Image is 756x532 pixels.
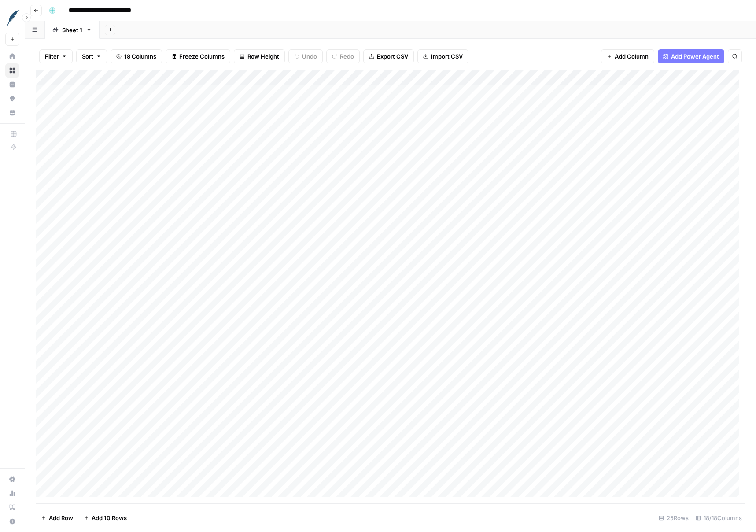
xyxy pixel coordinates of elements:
[92,514,127,522] span: Add 10 Rows
[78,511,132,525] button: Add 10 Rows
[5,78,19,92] a: Insights
[655,511,692,525] div: 25 Rows
[5,514,19,528] button: Help + Support
[76,49,107,63] button: Sort
[5,106,19,120] a: Your Data
[234,49,285,63] button: Row Height
[5,500,19,514] a: Learning Hub
[5,49,19,63] a: Home
[39,49,73,63] button: Filter
[417,49,468,63] button: Import CSV
[36,511,78,525] button: Add Row
[340,52,354,61] span: Redo
[82,52,93,61] span: Sort
[5,63,19,78] a: Browse
[658,49,724,63] button: Add Power Agent
[45,52,59,61] span: Filter
[5,10,21,26] img: FreeWill Logo
[62,26,82,34] div: Sheet 1
[692,511,745,525] div: 18/18 Columns
[247,52,279,61] span: Row Height
[124,52,156,61] span: 18 Columns
[601,49,654,63] button: Add Column
[431,52,463,61] span: Import CSV
[5,92,19,106] a: Opportunities
[671,52,719,61] span: Add Power Agent
[615,52,649,61] span: Add Column
[5,472,19,486] a: Settings
[326,49,360,63] button: Redo
[166,49,230,63] button: Freeze Columns
[5,486,19,500] a: Usage
[49,514,73,522] span: Add Row
[179,52,225,61] span: Freeze Columns
[302,52,317,61] span: Undo
[377,52,408,61] span: Export CSV
[363,49,414,63] button: Export CSV
[45,21,100,39] a: Sheet 1
[5,7,19,29] button: Workspace: FreeWill
[288,49,323,63] button: Undo
[111,49,162,63] button: 18 Columns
